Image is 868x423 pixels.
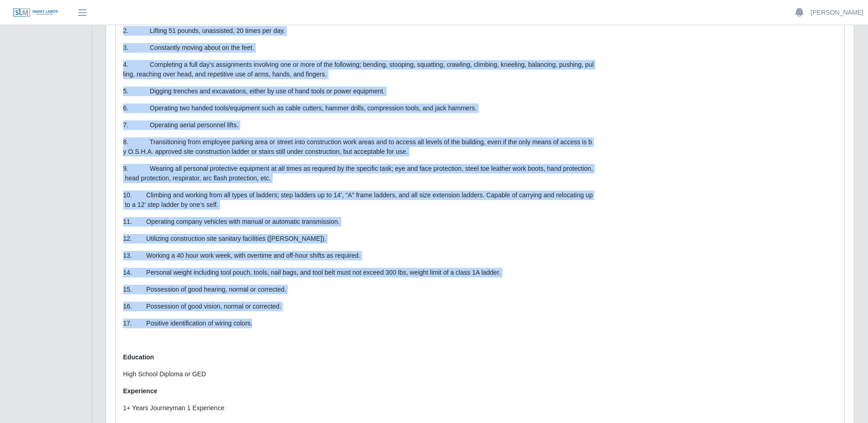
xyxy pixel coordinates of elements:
[123,369,594,379] li: High School Diploma or GED
[123,403,594,413] p: 1+ Years Journeyman 1 Experience
[123,302,594,311] p: 16. Possession of good vision, normal or corrected.
[123,234,594,244] p: 12. Utilizing construction site sanitary facilities ([PERSON_NAME]).
[123,319,594,328] p: 17. Positive identification of wiring colors.
[123,251,594,260] p: 13. Working a 40 hour work week, with overtime and off-hour shifts as required.
[123,103,594,113] p: 6. Operating two handed tools/equipment such as cable cutters, hammer drills, compression tools, ...
[123,268,594,277] p: 14. Personal weight including tool pouch, tools, nail bags, and tool belt must not exceed 300 lbs...
[123,137,594,157] p: 8. Transitioning from employee parking area or street into construction work areas and to access ...
[123,43,594,53] p: 3. Constantly moving about on the feet.
[811,8,863,17] a: [PERSON_NAME]
[123,120,594,130] p: 7. Operating aerial personnel lifts.
[123,190,594,210] p: 10. Climbing and working from all types of ladders; step ladders up to 14’, “A” frame ladders, an...
[123,353,154,361] strong: Education
[123,26,594,36] p: 2. Lifting 51 pounds, unassisted, 20 times per day.
[123,217,594,227] p: 11. Operating company vehicles with manual or automatic transmission.
[13,8,59,18] img: SLM Logo
[123,285,594,294] p: 15. Possession of good hearing, normal or corrected.
[123,387,157,395] strong: Experience
[123,164,594,183] p: 9. Wearing all personal protective equipment at all times as required by the specific task; eye a...
[123,60,594,79] p: 4. Completing a full day’s assignments involving one or more of the following; bending, stooping,...
[123,87,594,96] p: 5. Digging trenches and excavations, either by use of hand tools or power equipment.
